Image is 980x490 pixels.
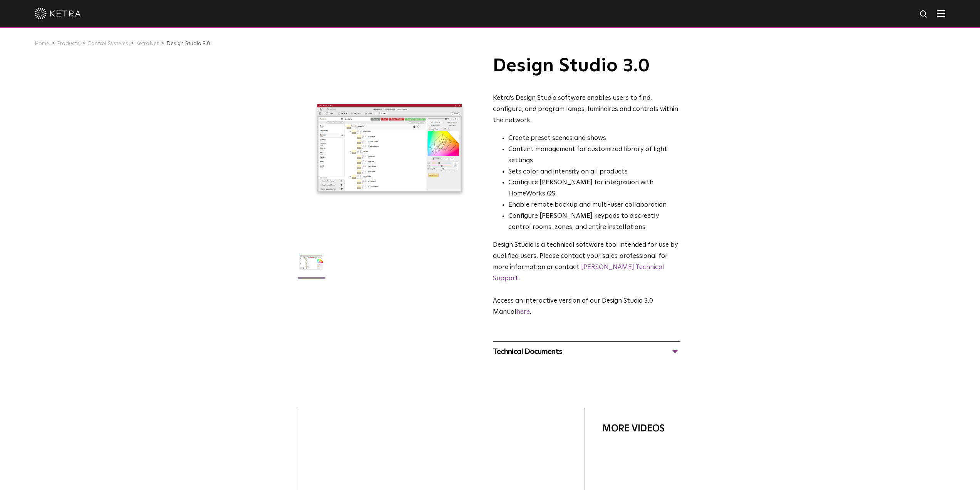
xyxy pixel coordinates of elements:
a: here [516,309,530,315]
li: Create preset scenes and shows [508,133,680,144]
a: [PERSON_NAME] Technical Support [493,264,664,282]
p: Design Studio is a technical software tool intended for use by qualified users. Please contact yo... [493,240,680,285]
img: DS-2.0 [297,247,326,283]
a: Control Systems [87,41,128,46]
li: Configure [PERSON_NAME] keypads to discreetly control rooms, zones, and entire installations [508,211,680,233]
li: Enable remote backup and multi-user collaboration [508,200,680,211]
div: More Videos [602,419,671,438]
a: Products [57,41,80,46]
img: ketra-logo-2019-white [35,8,81,19]
img: Hamburger%20Nav.svg [937,10,945,17]
h1: Design Studio 3.0 [493,56,680,76]
li: Sets color and intensity on all products [508,167,680,178]
a: KetraNet [136,41,159,46]
img: search icon [919,10,929,19]
li: Configure [PERSON_NAME] for integration with HomeWorks QS [508,177,680,200]
p: Access an interactive version of our Design Studio 3.0 Manual . [493,296,680,318]
li: Content management for customized library of light settings [508,144,680,167]
a: Design Studio 3.0 [166,41,210,46]
div: Ketra’s Design Studio software enables users to find, configure, and program lamps, luminaires an... [493,93,680,126]
a: Home [35,41,49,46]
div: Technical Documents [493,345,680,358]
